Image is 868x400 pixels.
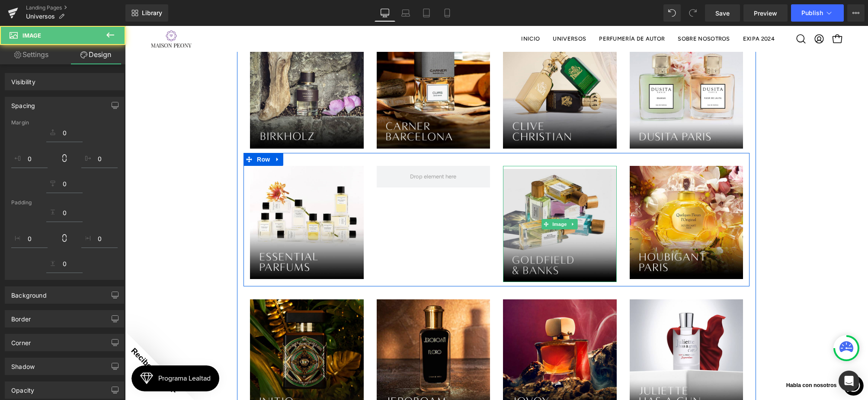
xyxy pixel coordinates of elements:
[147,127,158,140] a: Expand / Collapse
[474,9,540,17] span: PERFUMERÍA DE AUTOR
[46,204,83,222] input: 0
[22,32,41,39] span: Image
[754,9,777,18] span: Preview
[26,13,55,20] span: Universos
[64,45,127,64] a: Design
[553,9,605,17] span: SOBRE NOSOTROS
[839,371,859,391] div: Open Intercom Messenger
[395,4,416,22] a: Laptop
[743,4,788,22] a: Preview
[11,120,118,126] div: Margin
[715,9,730,18] span: Save
[426,193,444,203] span: Image
[81,230,118,248] input: 0
[81,150,118,168] input: 0
[654,349,739,370] div: Open WhatsApp chat
[654,349,739,370] a: Send a message via WhatsApp
[396,9,415,17] span: INICIO
[46,255,83,273] input: 0
[11,287,47,299] div: Background
[428,9,461,17] span: UNIVERSOS
[791,4,844,22] button: Publish
[46,124,83,142] input: 0
[6,340,95,365] iframe: Button to open loyalty program pop-up
[11,311,31,323] div: Border
[11,358,35,370] div: Shadow
[46,175,83,193] input: 0
[416,4,437,22] a: Tablet
[847,4,865,22] button: More
[11,73,35,86] div: Visibility
[657,355,716,365] span: Habla con nosotros
[11,200,118,206] div: Padding
[618,9,650,17] span: EXIPA 2024
[130,127,147,140] span: Row
[663,4,681,22] button: Undo
[11,334,31,346] div: Corner
[11,230,48,248] input: 0
[11,97,35,109] div: Spacing
[11,150,48,168] input: 0
[684,4,701,22] button: Redo
[437,4,458,22] a: Mobile
[375,4,395,22] a: Desktop
[142,9,162,17] span: Library
[26,4,125,11] a: Landing Pages
[444,193,453,203] a: Expand / Collapse
[11,382,34,394] div: Opacity
[801,10,823,16] span: Publish
[125,4,168,22] a: New Library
